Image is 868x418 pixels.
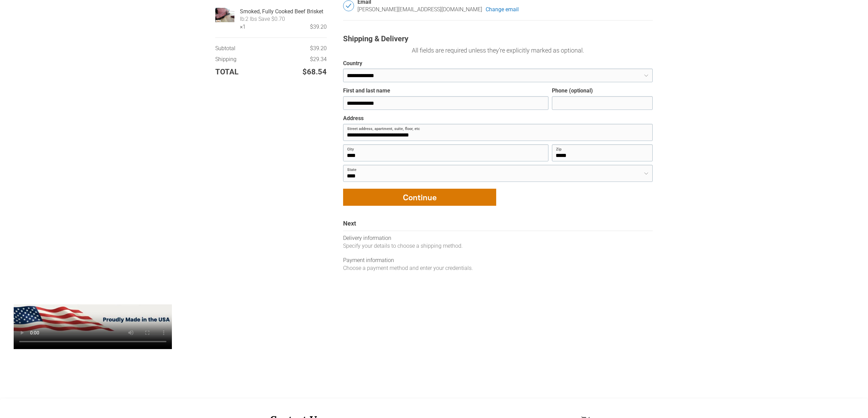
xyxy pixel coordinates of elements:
[302,67,327,77] span: $68.54
[215,56,236,63] span: Shipping
[343,124,653,141] input: Street address, apartment, suite, floor, etc
[310,45,327,52] span: $39.20
[486,6,519,13] a: Change email
[343,87,390,95] div: First and last name
[343,60,362,67] div: Country
[240,8,327,15] a: Smoked, Fully Cooked Beef Brisket
[215,67,264,77] td: Total
[215,45,273,56] td: Subtotal
[343,34,653,44] div: Shipping & Delivery
[240,23,246,31] div: × 1
[245,16,285,22] div: 2 lbs Save $0.70
[343,189,496,206] button: Continue
[343,115,364,122] div: Address
[343,242,653,250] div: Specify your details to choose a shipping method.
[343,219,653,231] div: Next
[273,56,327,67] td: $29.34
[246,23,327,31] div: $39.20
[552,144,653,161] input: Zip
[343,234,653,242] div: Delivery information
[343,257,653,264] div: Payment information
[343,264,653,272] div: Choose a payment method and enter your credentials.
[357,6,482,13] div: [PERSON_NAME][EMAIL_ADDRESS][DOMAIN_NAME]
[412,47,584,54] span: All fields are required unless they’re explicitly marked as optional.
[240,16,245,22] div: lb:
[343,144,548,161] input: City
[552,87,593,95] div: Phone (optional)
